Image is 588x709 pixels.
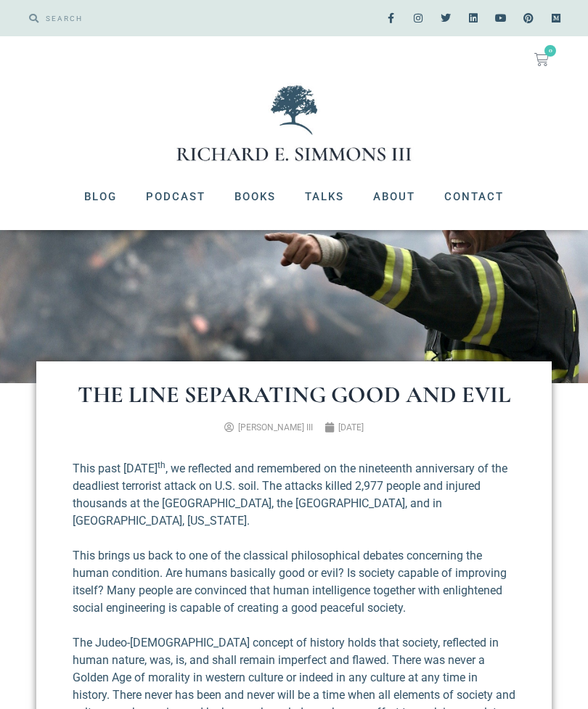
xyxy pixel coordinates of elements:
[131,178,220,216] a: Podcast
[359,178,430,216] a: About
[430,178,518,216] a: Contact
[238,422,313,433] span: [PERSON_NAME] III
[220,178,290,216] a: Books
[70,178,131,216] a: Blog
[38,7,287,29] input: SEARCH
[544,45,556,57] span: 0
[73,383,515,406] h1: The Line Separating Good and Evil
[338,422,364,433] time: [DATE]
[73,460,515,530] p: This past [DATE] , we reflected and remembered on the nineteenth anniversary of the deadliest ter...
[324,421,364,434] a: [DATE]
[517,44,566,75] a: 0
[290,178,359,216] a: Talks
[73,547,515,617] p: This brings us back to one of the classical philosophical debates concerning the human condition....
[158,460,166,470] sup: th
[15,178,573,216] nav: Menu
